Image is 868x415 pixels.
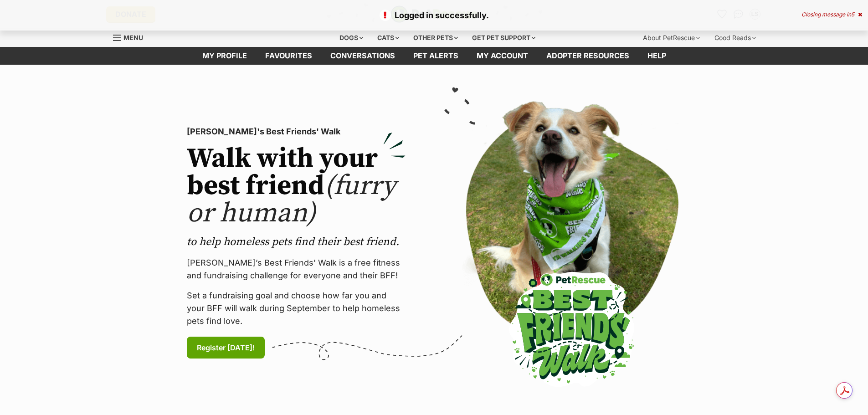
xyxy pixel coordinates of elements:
[197,342,255,353] span: Register [DATE]!
[371,29,406,47] div: Cats
[407,29,464,47] div: Other pets
[187,125,406,138] p: [PERSON_NAME]'s Best Friends' Walk
[113,29,149,45] a: Menu
[123,34,143,41] span: Menu
[637,29,706,47] div: About PetRescue
[467,47,537,65] a: My account
[187,145,406,227] h2: Walk with your best friend
[256,47,321,65] a: Favourites
[187,289,406,328] p: Set a fundraising goal and choose how far you and your BFF will walk during September to help hom...
[404,47,467,65] a: Pet alerts
[187,337,265,359] a: Register [DATE]!
[638,47,675,65] a: Help
[187,256,406,282] p: [PERSON_NAME]’s Best Friends' Walk is a free fitness and fundraising challenge for everyone and t...
[193,47,256,65] a: My profile
[187,235,406,249] p: to help homeless pets find their best friend.
[466,29,542,47] div: Get pet support
[187,169,396,231] span: (furry or human)
[708,29,762,47] div: Good Reads
[321,47,404,65] a: conversations
[537,47,638,65] a: Adopter resources
[333,29,370,47] div: Dogs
